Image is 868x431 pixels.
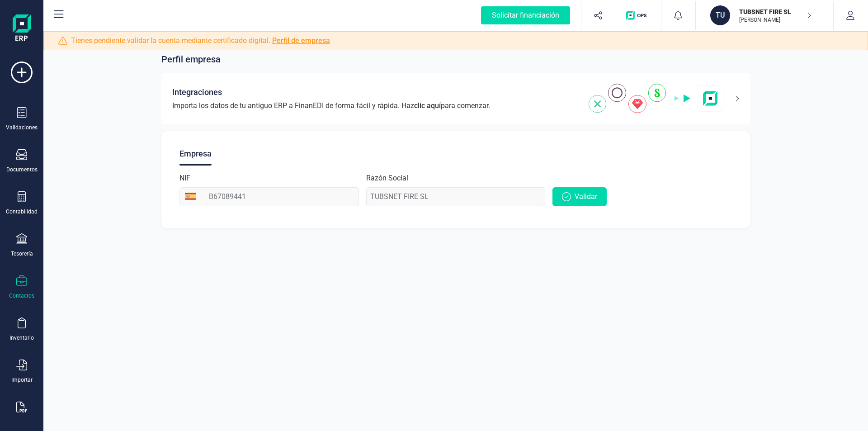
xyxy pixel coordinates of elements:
[481,6,570,24] div: Solicitar financiación
[6,208,38,215] div: Contabilidad
[172,100,490,111] span: Importa los datos de tu antiguo ERP a FinanEDI de forma fácil y rápida. Haz para comenzar.
[13,14,31,43] img: Logo Finanedi
[179,142,212,166] div: Empresa
[739,7,811,16] p: TUBSNET FIRE SL
[11,376,33,384] div: Importar
[621,1,656,30] button: Logo de OPS
[172,86,222,99] span: Integraciones
[626,11,650,20] img: Logo de OPS
[179,173,190,184] label: NIF
[161,53,221,66] span: Perfil empresa
[6,124,38,131] div: Validaciones
[6,166,38,173] div: Documentos
[414,101,441,110] span: clic aquí
[589,84,724,113] img: integrations-img
[710,5,730,25] div: TU
[9,334,34,341] div: Inventario
[739,16,811,24] p: [PERSON_NAME]
[575,191,597,202] span: Validar
[272,36,330,45] a: Perfil de empresa
[9,292,34,299] div: Contactos
[470,1,581,30] button: Solicitar financiación
[707,1,822,30] button: TUTUBSNET FIRE SL[PERSON_NAME]
[71,35,330,46] span: Tienes pendiente validar la cuenta mediante certificado digital.
[366,173,408,184] label: Razón Social
[552,187,607,206] button: Validar
[11,250,33,257] div: Tesorería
